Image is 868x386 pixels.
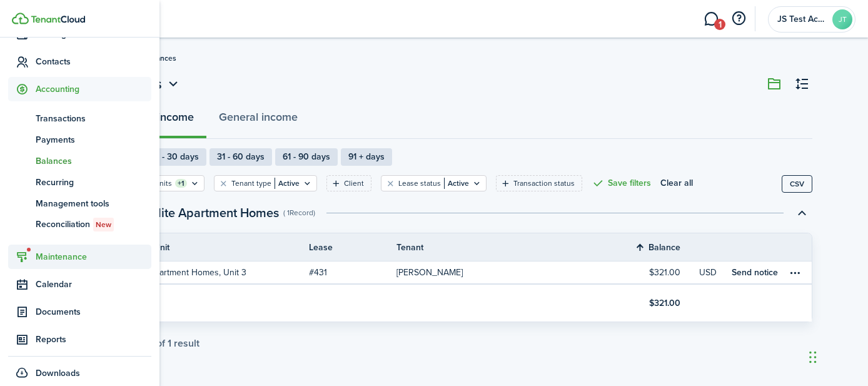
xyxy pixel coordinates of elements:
[275,148,338,166] label: 61 - 90 days
[398,178,441,189] filter-tag-label: Lease status
[791,202,812,223] button: Toggle accordion
[714,19,725,30] span: 1
[36,176,151,189] span: Recurring
[31,16,85,23] img: TenantCloud
[444,178,469,189] filter-tag-value: Active
[309,266,327,279] span: #431
[396,241,605,254] th: Tenant
[36,83,151,96] span: Accounting
[396,268,463,278] table-profile-info-text: [PERSON_NAME]
[275,178,300,189] filter-tag-value: Active
[36,305,151,318] span: Documents
[8,214,151,235] a: ReconciliationNew
[381,175,487,191] filter-tag: Open filter
[396,262,605,283] a: [PERSON_NAME]
[8,327,151,352] a: Reports
[496,175,582,191] filter-tag: Open filter
[36,155,151,168] span: Balances
[100,262,309,283] a: Dino-Mite Apartment Homes, Unit 3
[214,175,317,191] filter-tag: Open filter
[8,171,151,193] a: Recurring
[36,278,151,291] span: Calendar
[100,241,309,254] th: Property & Unit
[777,15,827,24] span: JS Test Account
[209,148,272,166] label: 31 - 60 days
[36,112,151,125] span: Transactions
[175,179,187,188] filter-tag-counter: +1
[699,3,723,35] a: Messaging
[699,262,724,283] a: USD
[36,197,151,210] span: Management tools
[787,265,802,280] button: Open menu
[8,150,151,171] a: Balances
[146,53,176,64] span: Balances
[832,9,852,29] avatar-text: JT
[8,193,151,214] a: Management tools
[36,218,151,231] span: Reconciliation
[99,233,812,349] swimlane-body: Toggle accordion
[309,262,396,283] a: #431
[36,133,151,146] span: Payments
[660,175,693,191] button: Clear all
[341,148,392,166] label: 91 + days
[513,178,575,189] filter-tag-label: Transaction status
[146,148,206,166] label: 0 - 30 days
[635,240,699,255] th: Sort
[283,207,315,218] swimlane-subtitle: ( 1 Record )
[649,268,680,278] table-info: $321.00
[8,129,151,150] a: Payments
[36,55,151,68] span: Contacts
[649,298,680,308] table-info: $321.00
[8,108,151,129] a: Transactions
[36,367,80,380] span: Downloads
[592,175,651,191] button: Save filters
[96,219,111,230] span: New
[36,250,151,263] span: Maintenance
[809,338,817,376] div: Drag
[326,175,371,191] filter-tag: Open filter
[109,266,246,279] span: Dino-Mite Apartment Homes, Unit 3
[218,178,229,188] button: Clear filter
[231,178,271,189] filter-tag-label: Tenant type
[385,178,396,188] button: Clear filter
[732,266,778,279] a: Send notice
[344,178,364,189] filter-tag-label: Client
[728,8,749,29] button: Open resource center
[309,241,396,254] th: Lease
[782,175,812,193] button: CSV
[12,13,29,24] img: TenantCloud
[206,101,310,139] button: General income
[805,326,868,386] iframe: Chat Widget
[36,333,151,346] span: Reports
[121,203,279,222] swimlane-title: Dino-Mite Apartment Homes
